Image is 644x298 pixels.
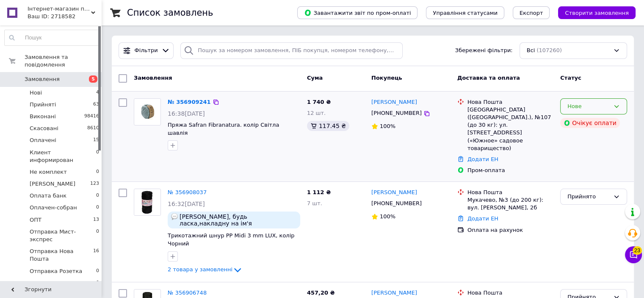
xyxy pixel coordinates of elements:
span: Отправка Розетка [30,267,82,275]
span: 16:32[DATE] [168,201,205,207]
span: Замовлення [25,75,60,83]
span: Нові [30,89,42,97]
span: 23 [633,245,642,253]
a: Додати ЕН [467,215,498,222]
span: 1 112 ₴ [307,189,331,195]
button: Управління статусами [426,6,504,19]
span: 0 [96,192,99,200]
span: 0 [96,228,99,243]
span: Отправка Укрпошта [30,279,88,287]
span: Статус [560,75,581,81]
a: [PERSON_NAME] [371,189,417,197]
span: 100% [380,213,395,220]
a: Фото товару [134,98,161,125]
span: 5 [89,75,97,83]
div: [GEOGRAPHIC_DATA] ([GEOGRAPHIC_DATA].), №107 (до 30 кг): ул. [STREET_ADDRESS] («Южное» садовое то... [467,106,553,152]
span: 0 [96,149,99,164]
div: Оплата на рахунок [467,226,553,234]
span: [PERSON_NAME] [30,180,75,188]
span: Замовлення [134,75,172,81]
span: 12 шт. [307,110,326,116]
span: 0 [96,279,99,287]
div: Нова Пошта [467,189,553,196]
span: Отправка Мист-экспрес [30,228,96,243]
span: 13 [93,216,99,224]
span: [PERSON_NAME], будь ласка,накладну на ім'я [PERSON_NAME] [180,213,297,227]
button: Створити замовлення [558,6,636,19]
span: Оплачен-собран [30,204,77,212]
span: 15 [93,136,99,144]
a: Трикотажний шнур PP Midi 3 mm LUX, колір Чорний [168,232,294,247]
span: 4 [96,89,99,97]
span: Прийняті [30,101,56,109]
a: Додати ЕН [467,156,498,162]
input: Пошук за номером замовлення, ПІБ покупця, номером телефону, Email, номером накладної [180,42,403,59]
button: Експорт [513,6,550,19]
a: Створити замовлення [550,9,636,16]
h1: Список замовлень [127,8,213,18]
img: Фото товару [134,99,160,125]
span: Замовлення та повідомлення [25,53,102,69]
span: Отправка Нова Пошта [30,248,93,263]
div: Прийнято [567,192,610,201]
div: Пром-оплата [467,167,553,174]
span: 100% [380,123,395,129]
span: ОПТ [30,216,41,224]
span: Інтернет-магазин пряжі та фурнітури SHIKIMIKI [28,5,91,13]
a: Фото товару [134,189,161,216]
span: 0 [96,168,99,176]
input: Пошук [5,30,100,45]
span: 7 шт. [307,200,322,206]
span: 63 [93,101,99,109]
span: Експорт [520,10,543,16]
span: 16:38[DATE] [168,110,205,117]
span: 457,20 ₴ [307,290,335,296]
div: Ваш ID: 2718582 [28,13,102,20]
a: № 356908037 [168,189,207,195]
span: 2 товара у замовленні [168,266,232,273]
span: 8610 [87,125,99,132]
span: Оплачені [30,136,56,144]
a: [PERSON_NAME] [371,289,417,297]
span: Клиент информирован [30,149,96,164]
span: Cума [307,75,323,81]
div: Нова Пошта [467,289,553,297]
span: 0 [96,267,99,275]
span: 1 740 ₴ [307,99,331,105]
span: Всі [527,47,535,55]
span: Фільтри [135,47,158,55]
span: (107260) [536,47,562,53]
span: Оплата банк [30,192,66,200]
img: Фото товару [134,189,160,215]
button: Чат з покупцем23 [625,246,642,263]
span: 0 [96,204,99,212]
span: Збережені фільтри: [455,47,513,55]
span: Управління статусами [433,10,498,16]
span: Покупець [371,75,402,81]
span: 16 [93,248,99,263]
a: № 356906748 [168,290,207,296]
span: Виконані [30,113,56,120]
div: Нове [567,102,610,111]
button: Завантажити звіт по пром-оплаті [297,6,417,19]
a: [PERSON_NAME] [371,98,417,106]
a: № 356909241 [168,99,211,105]
div: Очікує оплати [560,118,620,128]
span: [PHONE_NUMBER] [371,110,422,116]
img: :speech_balloon: [171,213,178,220]
span: Скасовані [30,125,58,132]
span: Створити замовлення [565,10,629,16]
span: Доставка та оплата [457,75,520,81]
div: Мукачево, №3 (до 200 кг): вул. [PERSON_NAME], 2б [467,196,553,212]
span: Не комплект [30,168,67,176]
div: 117.45 ₴ [307,121,349,131]
a: Пряжа Safran Fibranatura. колір Світла шавлія [168,122,279,136]
span: Завантажити звіт по пром-оплаті [304,9,411,17]
span: 98416 [84,113,99,120]
span: 123 [90,180,99,188]
div: Нова Пошта [467,98,553,106]
a: 2 товара у замовленні [168,266,243,273]
span: [PHONE_NUMBER] [371,200,422,206]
